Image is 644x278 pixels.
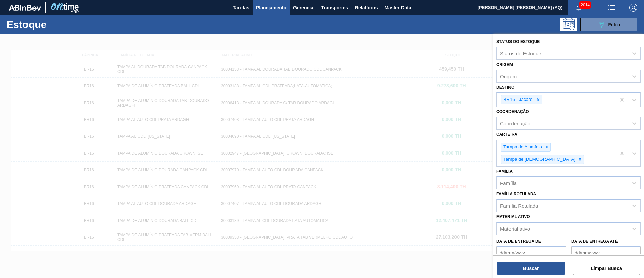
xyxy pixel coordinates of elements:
span: Transportes [321,4,348,12]
img: TNhmsLtSVTkK8tSr43FrP2fwEKptu5GPRR3wAAAABJRU5ErkJggg== [9,5,41,11]
label: Data de Entrega de [496,239,541,244]
h1: Estoque [7,21,107,28]
div: Material ativo [500,226,530,232]
span: Filtro [608,22,620,27]
span: Planejamento [256,4,286,12]
label: Material ativo [496,214,530,219]
input: dd/mm/yyyy [496,246,566,260]
label: Carteira [496,132,517,137]
div: Família Rotulada [500,203,538,209]
input: dd/mm/yyyy [571,246,641,260]
div: Coordenação [500,121,530,126]
span: Relatórios [355,4,378,12]
label: Coordenação [496,109,529,114]
img: Logout [629,4,637,12]
div: Origem [500,73,517,79]
div: Família [500,180,517,186]
button: Notificações [568,3,589,12]
button: Filtro [580,18,637,31]
label: Destino [496,85,514,90]
label: Família [496,169,513,174]
div: Tampa de Alumínio [501,143,543,151]
label: Origem [496,62,513,67]
div: Tampa de [DEMOGRAPHIC_DATA] [501,155,576,164]
span: Tarefas [233,4,249,12]
span: Master Data [384,4,411,12]
span: Gerencial [293,4,315,12]
div: BR16 - Jacareí [501,95,535,104]
div: Pogramando: nenhum usuário selecionado [560,18,577,31]
img: userActions [608,4,616,12]
div: Status do Estoque [500,50,541,56]
span: 2014 [579,1,591,9]
label: Data de Entrega até [571,239,618,244]
label: Status do Estoque [496,39,540,44]
label: Família Rotulada [496,192,536,196]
